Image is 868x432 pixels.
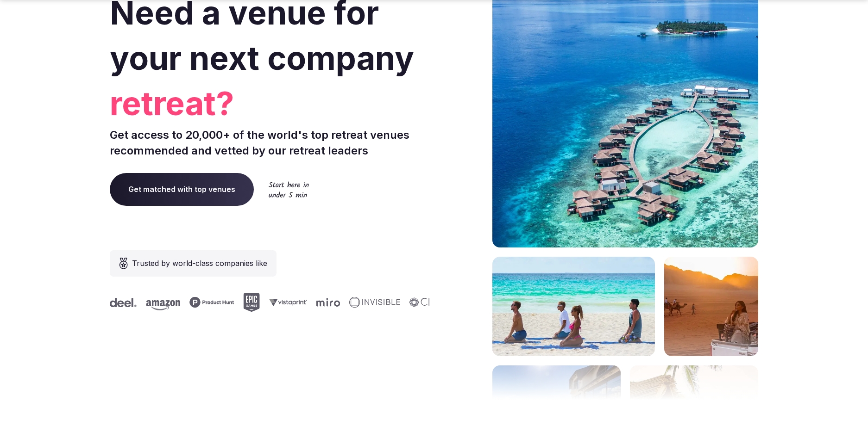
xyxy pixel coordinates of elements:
[269,298,307,306] svg: Vistaprint company logo
[110,81,430,126] span: retreat?
[109,298,136,307] svg: Deel company logo
[316,298,340,307] svg: Miro company logo
[349,297,400,308] svg: Invisible company logo
[269,181,309,197] img: Start here in under 5 min
[110,173,254,205] a: Get matched with top venues
[132,258,267,269] span: Trusted by world-class companies like
[492,257,655,356] img: yoga on tropical beach
[243,293,259,312] svg: Epic Games company logo
[664,257,758,356] img: woman sitting in back of truck with camels
[110,127,430,158] p: Get access to 20,000+ of the world's top retreat venues recommended and vetted by our retreat lea...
